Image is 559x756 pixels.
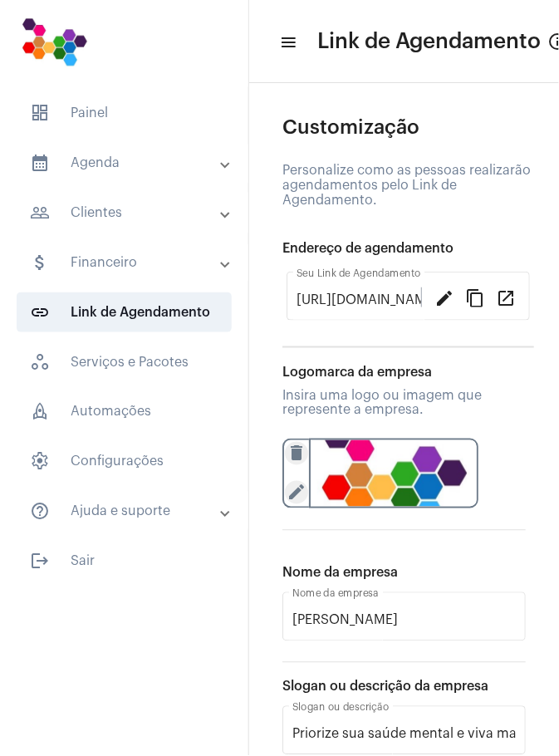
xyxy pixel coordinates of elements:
[30,402,50,422] span: sidenav icon
[30,452,50,472] span: sidenav icon
[30,302,50,322] mat-icon: sidenav icon
[496,287,516,307] mat-icon: open_in_new
[17,342,232,382] span: Serviços e Pacotes
[17,292,232,332] span: Link de Agendamento
[30,203,50,223] mat-icon: sidenav icon
[282,163,534,208] div: Personalize como as pessoas realizarão agendamentos pelo Link de Agendamento.
[30,253,222,272] mat-panel-title: Financeiro
[282,680,526,695] div: Slogan ou descrição da empresa
[10,243,248,282] mat-expansion-panel-header: sidenav iconFinanceiro
[17,93,232,133] span: Painel
[30,352,50,372] span: sidenav icon
[309,439,478,508] img: 7bf4c2a9-cb5a-6366-d80e-59e5d4b2024a.png
[317,28,542,55] span: Link de Agendamento
[17,542,232,582] span: Sair
[17,442,232,482] span: Configurações
[30,203,222,223] mat-panel-title: Clientes
[10,492,248,532] mat-expansion-panel-header: sidenav iconAjuda e suporte
[30,502,222,522] mat-panel-title: Ajuda e suporte
[30,253,50,272] mat-icon: sidenav icon
[282,365,526,380] div: Logomarca da empresa
[282,241,534,256] div: Endereço de agendamento
[13,8,96,75] img: 7bf4c2a9-cb5a-6366-d80e-59e5d4b2024a.png
[285,442,308,465] mat-icon: delete
[465,287,485,307] mat-icon: content_copy
[282,388,526,418] div: Insira uma logo ou imagem que represente a empresa.
[279,32,296,52] mat-icon: sidenav icon
[30,552,50,572] mat-icon: sidenav icon
[297,292,421,307] input: Link
[10,193,248,233] mat-expansion-panel-header: sidenav iconClientes
[10,143,248,183] mat-expansion-panel-header: sidenav iconAgenda
[17,392,232,432] span: Automações
[434,287,454,307] mat-icon: edit
[285,481,308,504] mat-icon: edit
[30,153,50,173] mat-icon: sidenav icon
[30,502,50,522] mat-icon: sidenav icon
[30,153,222,173] mat-panel-title: Agenda
[282,116,534,138] div: Customização
[30,103,50,123] span: sidenav icon
[282,566,526,581] div: Nome da empresa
